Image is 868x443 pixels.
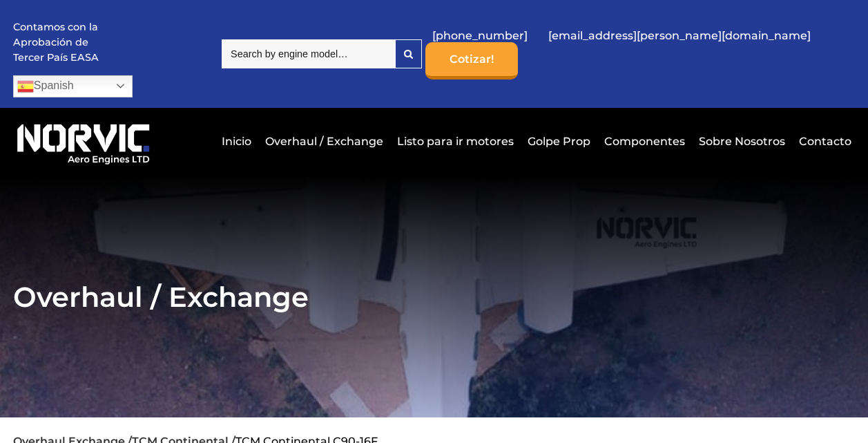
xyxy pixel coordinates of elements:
[17,78,34,95] img: es
[425,19,534,53] a: [PHONE_NUMBER]
[13,75,133,97] a: Spanish
[394,124,517,158] a: Listo para ir motores
[218,124,255,158] a: Inicio
[541,19,818,53] a: [EMAIL_ADDRESS][PERSON_NAME][DOMAIN_NAME]
[795,124,851,158] a: Contacto
[13,118,153,166] img: Logotipo de Norvic Aero Engines
[13,280,855,314] h2: Overhaul / Exchange
[425,42,518,79] a: Cotizar!
[13,20,117,65] p: Contamos con la Aprobación de Tercer País EASA
[601,124,688,158] a: Componentes
[524,124,594,158] a: Golpe Prop
[222,39,395,68] input: Search by engine model…
[262,124,387,158] a: Overhaul / Exchange
[695,124,789,158] a: Sobre Nosotros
